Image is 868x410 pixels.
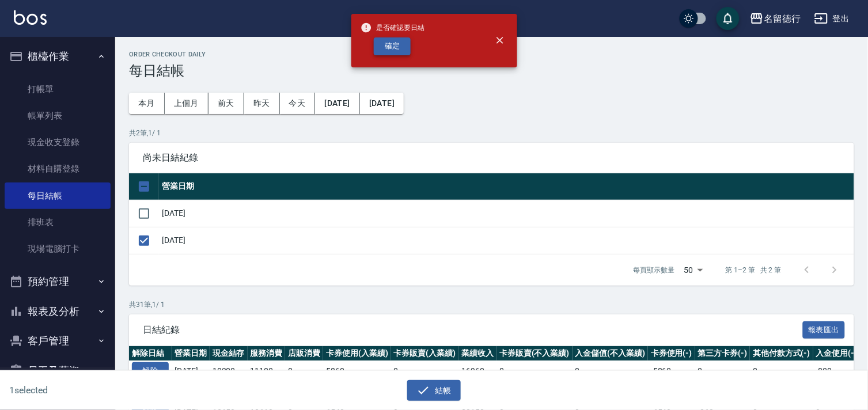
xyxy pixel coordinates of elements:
[634,265,675,275] p: 每頁顯示數量
[680,255,707,286] div: 50
[143,152,840,164] span: 尚未日結紀錄
[9,383,215,397] h6: 1 selected
[750,361,813,382] td: 0
[129,63,854,79] h3: 每日結帳
[5,297,111,327] button: 報表及分析
[143,324,803,336] span: 日結紀錄
[165,93,209,114] button: 上個月
[172,361,210,382] td: [DATE]
[132,362,169,380] button: 解除
[573,361,649,382] td: 0
[496,346,573,361] th: 卡券販賣(不入業績)
[248,361,286,382] td: 11100
[244,93,280,114] button: 昨天
[5,183,111,209] a: 每日結帳
[813,346,861,361] th: 入金使用(-)
[5,41,111,71] button: 櫃檯作業
[129,299,854,310] p: 共 31 筆, 1 / 1
[159,173,854,200] th: 營業日期
[803,321,846,339] button: 報表匯出
[210,346,248,361] th: 現金結存
[5,326,111,356] button: 客戶管理
[695,361,751,382] td: 0
[323,346,391,361] th: 卡券使用(入業績)
[323,361,391,382] td: 5860
[280,93,316,114] button: 今天
[14,10,47,25] img: Logo
[360,93,404,114] button: [DATE]
[285,361,323,382] td: 0
[159,227,854,254] td: [DATE]
[458,361,496,382] td: 16960
[285,346,323,361] th: 店販消費
[5,209,111,236] a: 排班表
[361,22,425,33] span: 是否確認要日結
[5,129,111,155] a: 現金收支登錄
[648,346,695,361] th: 卡券使用(-)
[129,346,172,361] th: 解除日結
[810,8,854,29] button: 登出
[374,37,411,55] button: 確定
[458,346,496,361] th: 業績收入
[210,361,248,382] td: 10300
[248,346,286,361] th: 服務消費
[129,51,854,58] h2: Order checkout daily
[745,7,805,31] button: 名留德行
[315,93,359,114] button: [DATE]
[172,346,210,361] th: 營業日期
[129,128,854,138] p: 共 2 筆, 1 / 1
[695,346,751,361] th: 第三方卡券(-)
[391,361,459,382] td: 0
[5,356,111,386] button: 員工及薪資
[764,12,801,26] div: 名留德行
[803,324,846,335] a: 報表匯出
[5,267,111,297] button: 預約管理
[648,361,695,382] td: -5860
[5,76,111,102] a: 打帳單
[159,200,854,227] td: [DATE]
[5,155,111,182] a: 材料自購登錄
[487,28,513,53] button: close
[407,380,461,401] button: 結帳
[129,93,165,114] button: 本月
[5,102,111,129] a: 帳單列表
[496,361,573,382] td: 0
[209,93,244,114] button: 前天
[813,361,861,382] td: -800
[717,7,740,30] button: save
[750,346,813,361] th: 其他付款方式(-)
[573,346,649,361] th: 入金儲值(不入業績)
[726,265,782,275] p: 第 1–2 筆 共 2 筆
[391,346,459,361] th: 卡券販賣(入業績)
[5,236,111,262] a: 現場電腦打卡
